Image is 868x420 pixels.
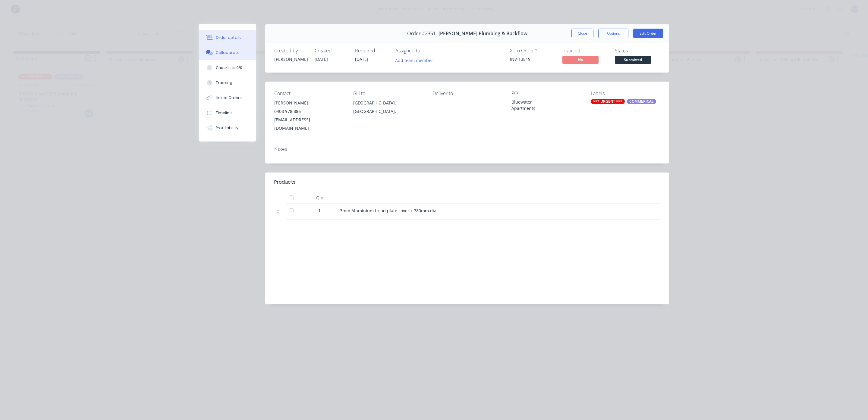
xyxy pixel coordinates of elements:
div: [GEOGRAPHIC_DATA], [GEOGRAPHIC_DATA], [353,99,423,116]
div: Xero Order # [510,48,555,54]
span: [DATE] [315,56,328,62]
button: Order details [199,30,256,45]
div: [EMAIL_ADDRESS][DOMAIN_NAME] [274,116,344,132]
div: Assigned to [395,48,456,54]
button: Tracking [199,75,256,90]
button: Options [598,29,628,38]
div: Order details [216,35,241,40]
div: Tracking [216,80,232,86]
button: Edit Order [633,29,663,38]
div: Collaborate [216,50,240,55]
div: Products [274,179,295,186]
span: Order #2351 - [407,31,439,36]
button: Timeline [199,105,256,120]
button: Linked Orders [199,90,256,105]
div: INV-13819 [510,56,555,62]
div: Timeline [216,110,232,116]
div: Deliver to [432,91,502,96]
div: Created by [274,48,307,54]
div: Created [315,48,348,54]
span: 1 [318,207,321,214]
div: [PERSON_NAME]0408 978 886[EMAIL_ADDRESS][DOMAIN_NAME] [274,99,344,132]
div: Status [615,48,660,54]
div: Invoiced [562,48,608,54]
div: Linked Orders [216,95,242,101]
div: [PERSON_NAME] [274,56,307,62]
button: Close [571,29,593,38]
div: Profitability [216,125,238,131]
span: 3mm Aluminium tread plate cover x 780mm dia. [340,208,438,213]
button: Add team member [395,56,436,64]
button: Submitted [615,56,651,65]
span: No [562,56,599,64]
div: PO [511,91,581,96]
div: Notes [274,146,660,152]
div: Required [355,48,388,54]
div: Labels [591,91,660,96]
div: [PERSON_NAME] [274,99,344,107]
div: Qty [301,192,338,204]
span: [PERSON_NAME] Plumbing & Backflow [439,31,527,36]
span: [DATE] [355,56,368,62]
button: Profitability [199,120,256,135]
div: Bluewater Apartments [511,99,581,111]
button: Checklists 0/0 [199,60,256,75]
div: COMMERICAL [627,99,656,104]
div: Checklists 0/0 [216,65,242,70]
button: Add team member [392,56,436,64]
div: Contact [274,91,344,96]
div: Bill to [353,91,423,96]
div: [GEOGRAPHIC_DATA], [GEOGRAPHIC_DATA], [353,99,423,118]
div: 0408 978 886 [274,107,344,116]
span: Submitted [615,56,651,64]
button: Collaborate [199,45,256,60]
